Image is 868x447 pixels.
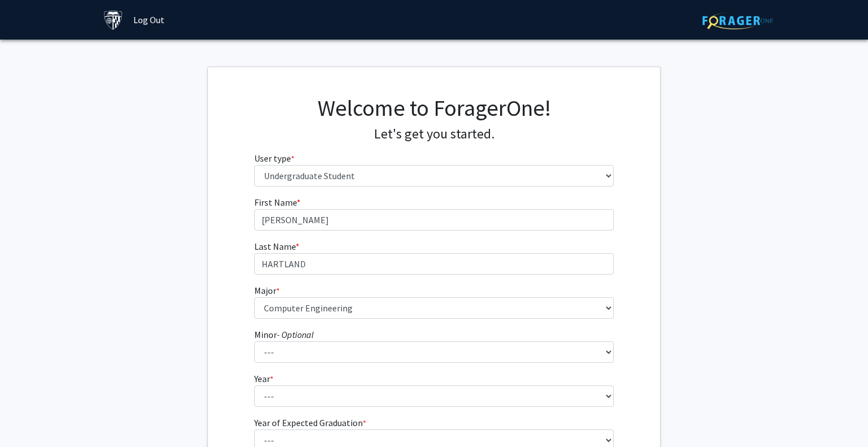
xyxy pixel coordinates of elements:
[8,396,48,439] iframe: Chat
[277,329,314,340] i: - Optional
[254,94,614,121] h1: Welcome to ForagerOne!
[103,10,123,30] img: Johns Hopkins University Logo
[254,197,297,208] span: First Name
[254,372,274,385] label: Year
[254,328,314,341] label: Minor
[254,416,366,429] label: Year of Expected Graduation
[254,284,280,297] label: Major
[254,151,294,165] label: User type
[702,12,773,29] img: ForagerOne Logo
[254,126,614,142] h4: Let's get you started.
[254,241,296,252] span: Last Name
